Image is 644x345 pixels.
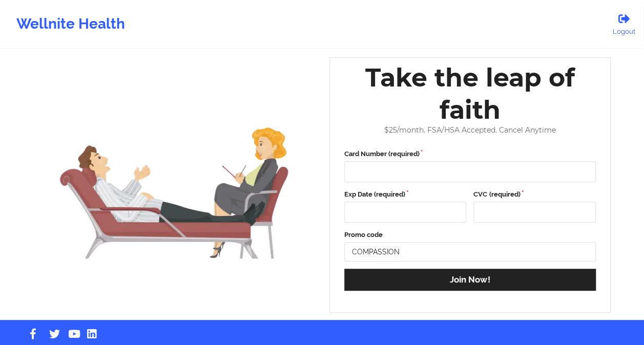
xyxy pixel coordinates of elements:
img: wellnite-stripe-payment-hero_200.07efaa51.png [40,90,308,281]
div: $ 25 /month. FSA/HSA Accepted. Cancel Anytime [337,126,604,135]
label: CVC (required) [473,189,596,200]
label: Exp Date (required) [344,189,467,200]
iframe: Secure CVC input frame [480,208,589,217]
label: Promo code [344,230,596,240]
label: Card Number (required) [344,149,596,159]
input: Enter promo code [344,242,596,262]
button: Join Now! [344,269,596,291]
iframe: Secure expiration date input frame [350,208,460,217]
iframe: Secure card number input frame [350,167,590,176]
div: Take the leap of faith [337,61,604,126]
a: Logout [604,7,644,41]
